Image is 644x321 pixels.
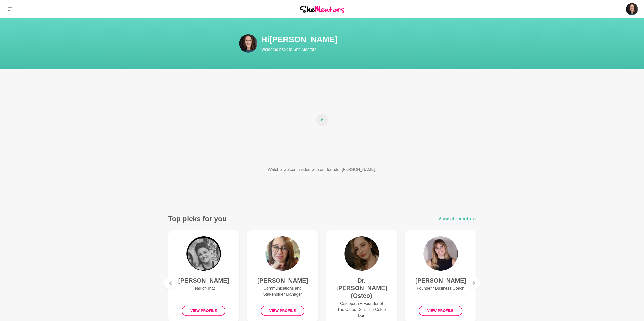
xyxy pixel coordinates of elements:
img: She Mentors Logo [300,6,344,12]
img: Julia Ridout [626,3,638,15]
img: Courtney McCloud [265,236,300,271]
h4: [PERSON_NAME] [415,277,466,284]
img: Abby Blackmore [186,236,221,271]
h4: [PERSON_NAME] [257,277,308,284]
p: Communications and Stakeholder Manager [257,285,308,298]
p: Head of, Ihac [178,285,229,298]
p: Founder / Business Coach [415,285,466,298]
h1: Hi [PERSON_NAME] [261,34,444,44]
img: Dr. Anastasiya Ovechkin (Osteo) [344,236,379,271]
button: View profile [182,306,225,316]
img: Joan Murphy [423,236,458,271]
p: Watch a welcome video with our founder [PERSON_NAME]. [249,167,395,173]
h4: Dr. [PERSON_NAME] (Osteo) [336,277,387,300]
button: View profile [419,306,462,316]
h4: [PERSON_NAME] [178,277,229,284]
img: Julia Ridout [239,34,257,53]
p: Welcome back to She Mentors! [261,46,444,53]
p: Osteopath + Founder of The Osteo Den, The Osteo Den [336,301,387,319]
h3: Top picks for you [168,214,227,223]
button: View profile [261,306,304,316]
a: View all mentors [438,215,476,223]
